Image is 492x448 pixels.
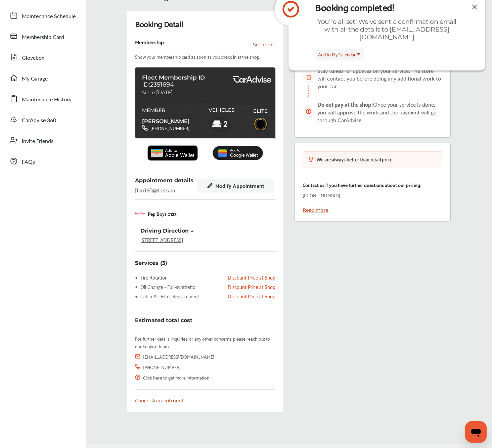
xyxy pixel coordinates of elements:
[142,74,205,81] span: Fleet Membership ID
[303,191,340,199] p: [PHONE_NUMBER]
[142,116,190,125] span: [PERSON_NAME]
[142,107,190,113] span: MEMBER
[135,19,183,29] div: Booking Detail
[471,3,479,11] img: close-icon.a004319c.svg
[135,53,260,60] p: Show your membership card as soon as you check in at the shop.
[6,48,79,66] a: Glovebox
[147,145,198,161] img: Add_to_Apple_Wallet.1c29cb02.svg
[22,74,48,83] span: My Garage
[156,186,175,194] span: 8:00 am
[22,54,44,62] span: Glovebox
[135,186,152,194] span: [DATE]
[253,108,268,114] span: ELITE
[197,179,274,193] button: Modify Appointment
[135,177,193,184] span: Appointment details
[22,12,76,21] span: Maintenance Schedule
[209,107,234,113] span: VEHICLES
[211,119,222,130] img: car-elite.2b79a4d5.svg
[253,116,268,132] img: Elitebadge.d198fa44.svg
[143,363,181,371] div: [PHONE_NUMBER]
[316,157,392,162] div: We are always better than retail price
[135,260,167,266] div: Services (3)
[140,228,194,234] div: Driving Direction ↓
[135,364,140,370] img: icon_call.cce55db1.svg
[213,146,263,160] img: Add_to_Google_Wallet.5c177d4c.svg
[228,293,275,300] div: Discount Price at Shop
[135,317,192,323] span: Estimated total cost
[22,158,35,166] span: FAQs
[148,210,177,217] p: Pep Boys 0123
[135,375,140,380] img: icon_warning_qmark.76b945ae.svg
[22,33,64,42] span: Membership Card
[143,353,214,360] div: [EMAIL_ADDRESS][DOMAIN_NAME]
[6,152,79,170] a: FAQs
[142,81,174,88] span: ID:2351694
[152,186,156,194] span: @
[253,41,275,48] p: See more
[135,335,275,350] div: For further details, inquiries, or any other concerns, please reach out to our Support team.
[308,157,314,162] img: medal-badge-icon.048288b6.svg
[228,274,275,281] div: Discount Price at Shop
[303,207,328,213] a: Read more
[135,284,138,290] span: •
[215,183,264,189] span: Modify Appointment
[317,101,437,124] span: Once your service is done, you will approve the work and the payment will go through CarAdvise.
[135,293,199,300] div: Cabin Air Filter Replacement
[303,181,421,189] p: Contact us if you have further questions about our pricing.
[135,293,138,300] span: •
[135,398,275,404] div: Cancel Appointment
[465,421,487,443] iframe: Button to launch messaging window
[142,88,173,94] span: Since [DATE]
[143,374,209,381] a: Click here to get more information
[6,111,79,128] a: CarAdvise 360
[311,18,462,41] div: You're all set! We've sent a confirmation email with all the details to [EMAIL_ADDRESS][DOMAIN_NAME]
[135,274,168,281] div: Tire Rotation
[135,209,145,219] img: logo-pepboys.png
[223,120,228,128] span: 2
[135,274,138,281] span: •
[317,67,441,90] span: Stay tuned for updates on your service. The store will contact you before doing any additional wo...
[22,116,56,125] span: CarAdvise 360
[135,354,140,359] img: icon_email.5572a086.svg
[228,284,275,290] div: Discount Price at Shop
[317,101,373,108] span: Do not pay at the shop!
[140,237,183,243] a: [STREET_ADDRESS]
[135,284,195,290] div: Oil Change - Full-synthetic
[22,137,53,146] span: Invite Friends
[22,95,72,104] span: Maintenance History
[6,28,79,45] a: Membership Card
[148,125,189,132] span: [PHONE_NUMBER]
[318,50,356,58] span: Add to My Calendar
[6,132,79,149] a: Invite Friends
[6,90,79,107] a: Maintenance History
[232,76,272,83] img: EliteLogo.e6fbaae6.svg
[142,125,148,131] img: phone-white.38e4711a.svg
[315,49,364,60] button: Add to My Calendar
[6,69,79,87] a: My Garage
[6,7,79,24] a: Maintenance Schedule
